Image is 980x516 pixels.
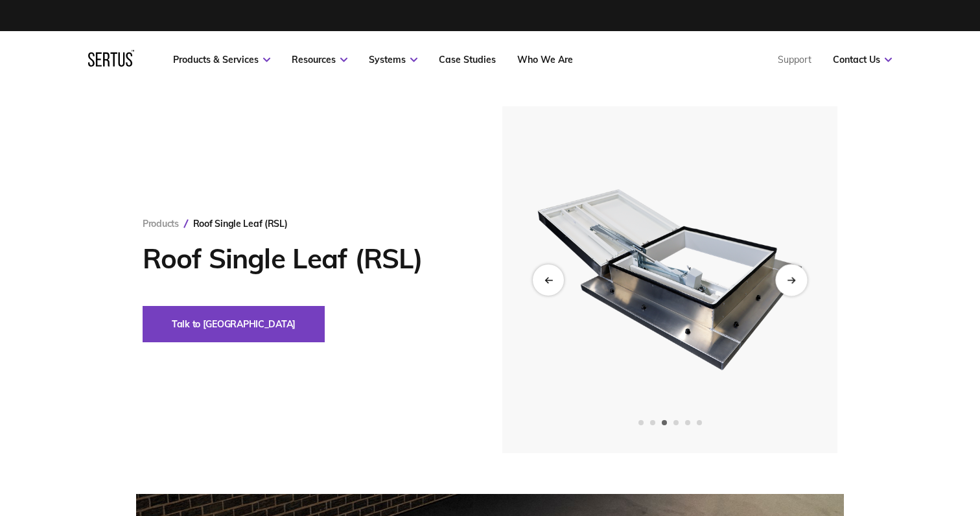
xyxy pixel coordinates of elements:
a: Case Studies [439,54,496,65]
a: Products & Services [173,54,270,65]
div: Next slide [775,264,807,296]
span: Go to slide 4 [673,420,679,425]
span: Go to slide 1 [638,420,644,425]
a: Products [143,218,179,229]
span: Go to slide 2 [650,420,655,425]
a: Support [778,54,811,65]
a: Contact Us [833,54,892,65]
a: Who We Are [517,54,573,65]
span: Go to slide 5 [685,420,690,425]
button: Talk to [GEOGRAPHIC_DATA] [143,306,325,342]
a: Systems [369,54,417,65]
h1: Roof Single Leaf (RSL) [143,242,463,275]
div: Previous slide [533,264,564,296]
span: Go to slide 6 [697,420,702,425]
a: Resources [292,54,347,65]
